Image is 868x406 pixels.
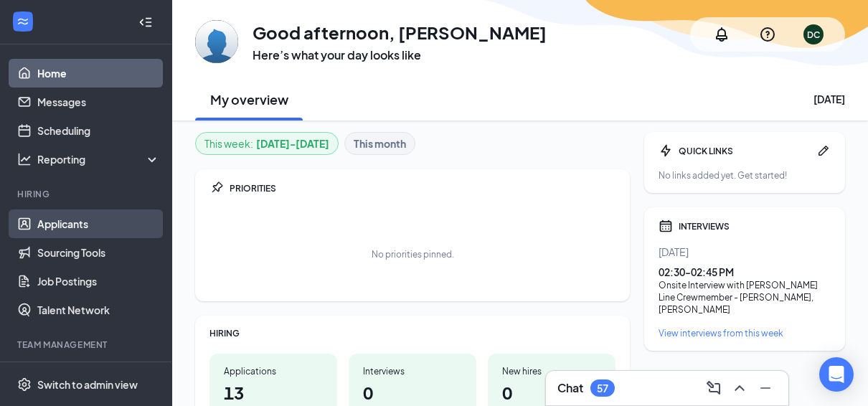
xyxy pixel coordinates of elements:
[253,20,547,44] h1: Good afternoon, [PERSON_NAME]
[17,377,32,392] svg: Settings
[372,248,454,260] div: No priorities pinned.
[679,145,811,157] div: QUICK LINKS
[37,377,138,392] div: Switch to admin view
[209,181,224,195] svg: Pin
[256,136,329,151] b: [DATE] - [DATE]
[702,377,725,400] button: ComposeMessage
[37,296,160,324] a: Talent Network
[679,220,831,232] div: INTERVIEWS
[754,377,777,400] button: Minimize
[138,15,153,29] svg: Collapse
[37,152,161,166] div: Reporting
[659,279,831,291] div: Onsite Interview with [PERSON_NAME]
[659,219,673,233] svg: Calendar
[17,188,157,200] div: Hiring
[659,143,673,158] svg: Bolt
[659,291,831,316] div: Line Crewmember - [PERSON_NAME] , [PERSON_NAME]
[253,47,547,63] h3: Here’s what your day looks like
[816,143,831,158] svg: Pen
[728,377,751,400] button: ChevronUp
[210,90,288,108] h2: My overview
[354,136,406,151] b: This month
[731,379,748,397] svg: ChevronUp
[37,360,160,389] a: OnboardingCrown
[659,327,831,339] a: View interviews from this week
[16,14,30,29] svg: WorkstreamLogo
[224,365,323,377] div: Applications
[705,379,722,397] svg: ComposeMessage
[757,379,774,397] svg: Minimize
[557,380,583,396] h3: Chat
[37,209,160,238] a: Applicants
[502,365,601,377] div: New hires
[17,339,157,351] div: Team Management
[17,152,32,166] svg: Analysis
[363,365,462,377] div: Interviews
[230,182,615,194] div: PRIORITIES
[659,169,831,181] div: No links added yet. Get started!
[807,29,820,41] div: DC
[209,327,615,339] div: HIRING
[204,136,329,151] div: This week :
[195,20,238,63] img: Dana Corso
[597,382,608,395] div: 57
[813,92,845,106] div: [DATE]
[37,59,160,88] a: Home
[37,116,160,145] a: Scheduling
[713,26,730,43] svg: Notifications
[659,265,831,279] div: 02:30 - 02:45 PM
[37,238,160,267] a: Sourcing Tools
[819,357,854,392] div: Open Intercom Messenger
[659,245,831,259] div: [DATE]
[759,26,776,43] svg: QuestionInfo
[37,88,160,116] a: Messages
[37,267,160,296] a: Job Postings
